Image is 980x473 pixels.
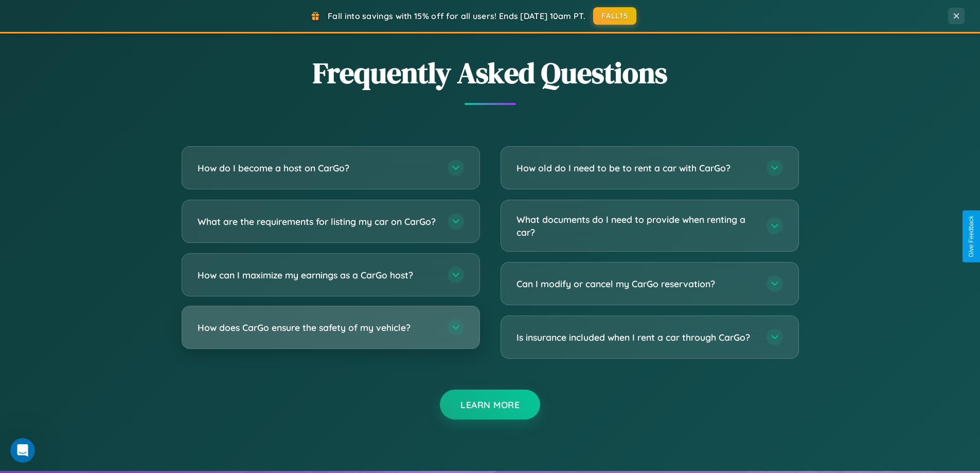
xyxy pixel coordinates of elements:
[328,11,585,21] span: Fall into savings with 15% off for all users! Ends [DATE] 10am PT.
[516,331,756,344] h3: Is insurance included when I rent a car through CarGo?
[198,162,437,174] h3: How do I become a host on CarGo?
[182,53,799,93] h2: Frequently Asked Questions
[516,213,756,238] h3: What documents do I need to provide when renting a car?
[516,162,756,174] h3: How old do I need to be to rent a car with CarGo?
[10,438,35,463] iframe: Intercom live chat
[593,7,636,25] button: FALL15
[198,215,437,228] h3: What are the requirements for listing my car on CarGo?
[968,216,975,257] div: Give Feedback
[440,390,540,419] button: Learn More
[516,277,756,290] h3: Can I modify or cancel my CarGo reservation?
[198,269,437,282] h3: How can I maximize my earnings as a CarGo host?
[198,321,437,334] h3: How does CarGo ensure the safety of my vehicle?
